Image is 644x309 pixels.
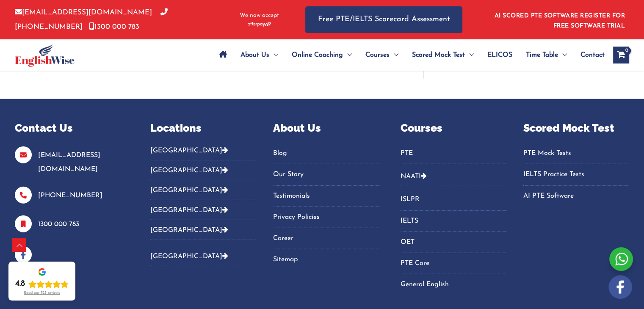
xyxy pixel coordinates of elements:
a: 1300 000 783 [38,221,79,228]
aside: Footer Widget 4 [401,120,506,303]
span: Online Coaching [292,40,343,70]
button: NAATI [401,166,506,186]
a: [GEOGRAPHIC_DATA] [150,253,228,260]
a: AI PTE Software [523,189,629,203]
a: General English [401,278,506,292]
span: Courses [365,40,390,70]
a: IELTS Practice Tests [523,168,629,182]
button: [GEOGRAPHIC_DATA] [150,246,256,266]
span: Time Table [526,40,558,70]
a: PTE Core [401,257,506,270]
div: 4.8 [15,279,25,289]
a: Time TableMenu Toggle [519,40,574,70]
p: Contact Us [15,120,129,136]
div: Rating: 4.8 out of 5 [15,279,69,289]
span: Menu Toggle [465,40,474,70]
a: Privacy Policies [273,210,379,224]
span: Scored Mock Test [412,40,465,70]
a: [EMAIL_ADDRESS][DOMAIN_NAME] [38,152,100,173]
nav: Menu [401,193,506,292]
button: [GEOGRAPHIC_DATA] [150,146,256,160]
div: Read our 723 reviews [24,291,60,295]
img: white-facebook.png [608,275,632,299]
a: ISLPR [401,193,506,207]
a: Scored Mock TestMenu Toggle [405,40,481,70]
a: Free PTE/IELTS Scorecard Assessment [305,6,462,33]
span: Contact [580,40,605,70]
a: PTE [401,146,506,160]
a: ELICOS [481,40,519,70]
p: Courses [401,120,506,136]
span: About Us [240,40,269,70]
span: We now accept [240,11,279,20]
a: NAATI [401,173,421,180]
span: Menu Toggle [343,40,352,70]
img: cropped-ew-logo [15,44,75,67]
p: About Us [273,120,379,136]
button: [GEOGRAPHIC_DATA] [150,200,256,220]
span: ELICOS [487,40,512,70]
a: [PHONE_NUMBER] [15,9,168,30]
a: [PHONE_NUMBER] [38,192,102,199]
a: 1300 000 783 [89,23,139,30]
a: Blog [273,146,379,160]
a: About UsMenu Toggle [234,40,285,70]
button: [GEOGRAPHIC_DATA] [150,160,256,180]
aside: Header Widget 1 [489,6,629,33]
nav: Menu [523,146,629,203]
img: facebook-blue-icons.png [15,246,32,263]
p: Locations [150,120,256,136]
nav: Menu [401,146,506,164]
a: [GEOGRAPHIC_DATA] [150,227,228,234]
button: [GEOGRAPHIC_DATA] [150,220,256,240]
span: ← [69,64,77,72]
aside: Footer Widget 1 [15,120,129,263]
a: OET [401,235,506,249]
a: AI SCORED PTE SOFTWARE REGISTER FOR FREE SOFTWARE TRIAL [495,13,625,29]
a: Our Story [273,168,379,182]
a: PTE Mock Tests [523,146,629,160]
p: Scored Mock Test [523,120,629,136]
span: → [389,64,397,72]
nav: Menu [273,146,379,267]
a: CoursesMenu Toggle [359,40,405,70]
aside: Footer Widget 2 [150,120,256,273]
span: Menu Toggle [269,40,278,70]
a: IELTS [401,214,506,228]
a: Testimonials [273,189,379,203]
a: Career [273,232,379,246]
a: [EMAIL_ADDRESS][DOMAIN_NAME] [15,9,152,16]
span: Menu Toggle [558,40,567,70]
a: Sitemap [273,253,379,267]
aside: Footer Widget 3 [273,120,379,278]
span: Menu Toggle [390,40,398,70]
nav: Site Navigation: Main Menu [213,40,605,70]
a: Online CoachingMenu Toggle [285,40,359,70]
a: View Shopping Cart, empty [613,47,629,63]
img: Afterpay-Logo [248,22,271,27]
button: [GEOGRAPHIC_DATA] [150,180,256,200]
a: Contact [574,40,605,70]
